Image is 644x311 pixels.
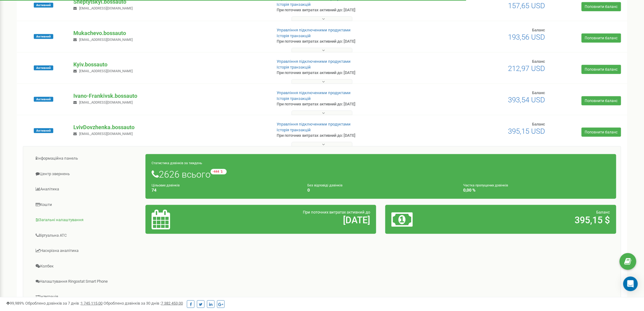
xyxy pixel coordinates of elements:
[28,259,146,274] a: Колбек
[277,70,420,76] p: При поточних витратах активний до: [DATE]
[227,215,370,225] h2: [DATE]
[467,215,610,225] h2: 395,15 $
[508,2,545,10] span: 157,65 USD
[277,28,351,32] a: Управління підключеними продуктами
[34,3,53,8] span: Активний
[79,101,133,104] span: [EMAIL_ADDRESS][DOMAIN_NAME]
[103,301,183,306] span: Оброблено дзвінків за 30 днів :
[532,122,545,126] span: Баланс
[307,183,342,187] small: Без відповіді дзвінків
[79,132,133,136] span: [EMAIL_ADDRESS][DOMAIN_NAME]
[161,301,183,306] u: 7 382 453,00
[81,301,103,306] u: 1 745 115,00
[79,69,133,73] span: [EMAIL_ADDRESS][DOMAIN_NAME]
[508,96,545,104] span: 393,54 USD
[28,290,146,305] a: Інтеграція
[277,65,311,69] a: Історія транзакцій
[34,34,53,39] span: Активний
[6,301,24,306] span: 99,989%
[582,96,621,105] a: Поповнити баланс
[79,6,133,10] span: [EMAIL_ADDRESS][DOMAIN_NAME]
[277,39,420,44] p: При поточних витратах активний до: [DATE]
[28,197,146,212] a: Кошти
[73,123,267,131] p: LvivDovzhenka.bossauto
[25,301,103,306] span: Оброблено дзвінків за 7 днів :
[597,210,610,214] span: Баланс
[34,65,53,70] span: Активний
[508,127,545,136] span: 395,15 USD
[277,133,420,139] p: При поточних витратах активний до: [DATE]
[28,167,146,182] a: Центр звернень
[277,2,311,7] a: Історія транзакцій
[34,128,53,133] span: Активний
[582,34,621,43] a: Поповнити баланс
[307,188,454,193] h4: 0
[582,2,621,11] a: Поповнити баланс
[582,65,621,74] a: Поповнити баланс
[508,64,545,73] span: 212,97 USD
[73,29,267,37] p: Mukachevo.bossauto
[73,61,267,69] p: Kyiv.bossauto
[28,182,146,197] a: Аналiтика
[277,90,351,95] a: Управління підключеними продуктами
[582,128,621,137] a: Поповнити баланс
[277,101,420,107] p: При поточних витратах активний до: [DATE]
[277,96,311,101] a: Історія транзакцій
[277,128,311,132] a: Історія транзакцій
[79,38,133,42] span: [EMAIL_ADDRESS][DOMAIN_NAME]
[152,188,298,193] h4: 74
[211,169,227,175] small: -444
[277,34,311,38] a: Історія транзакцій
[28,243,146,258] a: Наскрізна аналітика
[152,183,180,187] small: Цільових дзвінків
[277,59,351,64] a: Управління підключеними продуктами
[277,122,351,126] a: Управління підключеними продуктами
[532,59,545,64] span: Баланс
[28,213,146,228] a: Загальні налаштування
[277,7,420,13] p: При поточних витратах активний до: [DATE]
[303,210,370,214] span: При поточних витратах активний до
[508,33,545,41] span: 193,56 USD
[623,277,638,291] div: Open Intercom Messenger
[464,183,508,187] small: Частка пропущених дзвінків
[464,188,610,193] h4: 0,00 %
[532,90,545,95] span: Баланс
[28,274,146,289] a: Налаштування Ringostat Smart Phone
[152,161,202,165] small: Статистика дзвінків за тиждень
[28,228,146,243] a: Віртуальна АТС
[34,97,53,102] span: Активний
[152,169,610,179] h1: 2626 всього
[28,151,146,166] a: Інформаційна панель
[532,28,545,32] span: Баланс
[73,92,267,100] p: Ivano-Frankivsk.bossauto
